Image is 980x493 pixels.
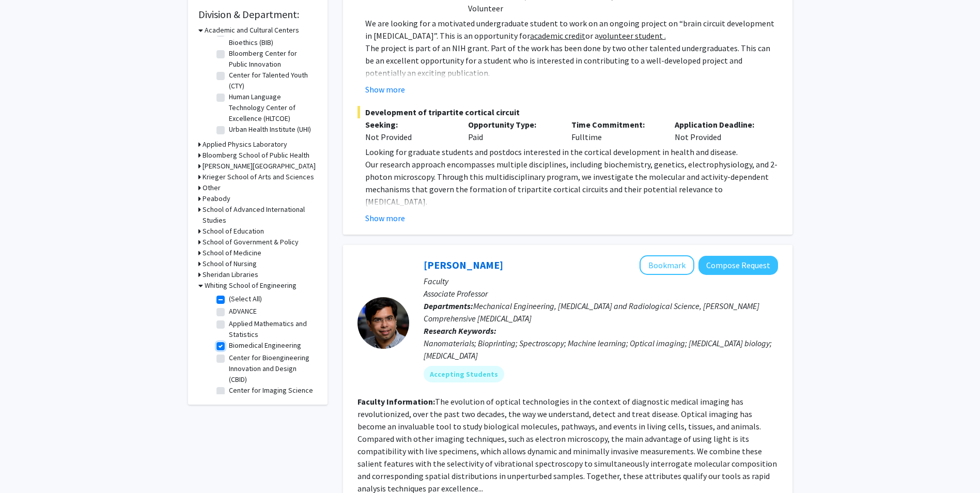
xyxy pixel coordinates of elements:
label: Center for Imaging Science [229,385,313,396]
u: volunteer student . [599,30,666,41]
b: Faculty Information: [357,396,435,407]
p: Our research approach encompasses multiple disciplines, including biochemistry, genetics, electro... [365,158,778,208]
h3: School of Education [203,226,264,237]
button: Add Ishan Barman to Bookmarks [640,255,694,275]
h3: Other [203,182,221,193]
h3: Whiting School of Engineering [205,280,297,291]
div: Not Provided [667,118,770,143]
h2: Division & Department: [198,8,317,21]
label: Center for Bioengineering Innovation and Design (CBID) [229,352,315,385]
h3: Bloomberg School of Public Health [203,150,309,161]
iframe: Chat [8,446,44,485]
a: [PERSON_NAME] [424,258,503,271]
h3: Sheridan Libraries [203,269,258,280]
h3: Krieger School of Arts and Sciences [203,172,314,182]
u: academic credit [530,30,585,41]
h3: School of Government & Policy [203,237,299,248]
button: Show more [365,212,405,224]
p: The project is part of an NIH grant. Part of the work has been done by two other talented undergr... [365,42,778,79]
label: Human Language Technology Center of Excellence (HLTCOE) [229,91,315,124]
label: Center for Talented Youth (CTY) [229,70,315,91]
label: ADVANCE [229,306,257,317]
b: Research Keywords: [424,326,496,336]
h3: Academic and Cultural Centers [205,25,299,36]
label: (Select All) [229,294,262,304]
mat-chip: Accepting Students [424,366,504,382]
label: Urban Health Institute (UHI) [229,124,311,135]
span: Mechanical Engineering, [MEDICAL_DATA] and Radiological Science, [PERSON_NAME] Comprehensive [MED... [424,301,759,323]
label: Biomedical Engineering [229,340,301,351]
label: Berman Institute of Bioethics (BIB) [229,26,315,48]
div: Not Provided [365,131,453,143]
p: Seeking: [365,118,453,131]
p: Associate Professor [424,287,778,300]
span: Development of tripartite cortical circuit [357,106,778,118]
h3: School of Nursing [203,258,257,269]
p: Looking for graduate students and postdocs interested in the cortical development in health and d... [365,146,778,158]
h3: School of Medicine [203,248,261,258]
h3: Applied Physics Laboratory [203,139,287,150]
h3: Peabody [203,193,230,204]
div: Fulltime [564,118,667,143]
p: We are looking for a motivated undergraduate student to work on an ongoing project on “brain circ... [365,17,778,42]
p: Application Deadline: [675,118,763,131]
p: Time Commitment: [571,118,659,131]
label: Bloomberg Center for Public Innovation [229,48,315,70]
div: Nanomaterials; Bioprinting; Spectroscopy; Machine learning; Optical imaging; [MEDICAL_DATA] biolo... [424,337,778,362]
button: Compose Request to Ishan Barman [698,256,778,275]
div: Paid [460,118,564,143]
p: Faculty [424,275,778,287]
label: Applied Mathematics and Statistics [229,318,315,340]
p: Opportunity Type: [468,118,556,131]
button: Show more [365,83,405,96]
h3: School of Advanced International Studies [203,204,317,226]
b: Departments: [424,301,473,311]
h3: [PERSON_NAME][GEOGRAPHIC_DATA] [203,161,316,172]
